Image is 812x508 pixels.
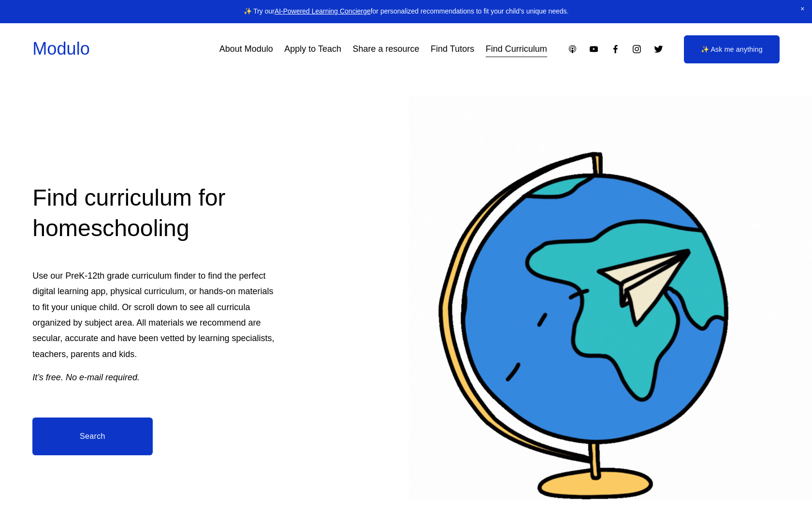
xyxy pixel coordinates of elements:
a: Share a resource [353,41,420,58]
em: It’s free. No e-mail required. [32,373,140,382]
a: Modulo [32,39,90,59]
h2: Find curriculum for homeschooling [32,182,278,243]
a: Apply to Teach [284,41,341,58]
a: About Modulo [219,41,273,58]
a: AI-Powered Learning Concierge [275,7,371,15]
a: ✨ Ask me anything [684,35,780,63]
a: Apple Podcasts [567,44,578,54]
p: Use our PreK-12th grade curriculum finder to find the perfect digital learning app, physical curr... [32,268,278,362]
a: Facebook [610,44,621,54]
a: Twitter [653,44,664,54]
a: Find Curriculum [486,41,547,58]
a: Instagram [632,44,642,54]
a: Find Tutors [431,41,474,58]
a: Search [32,418,152,455]
a: YouTube [589,44,599,54]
